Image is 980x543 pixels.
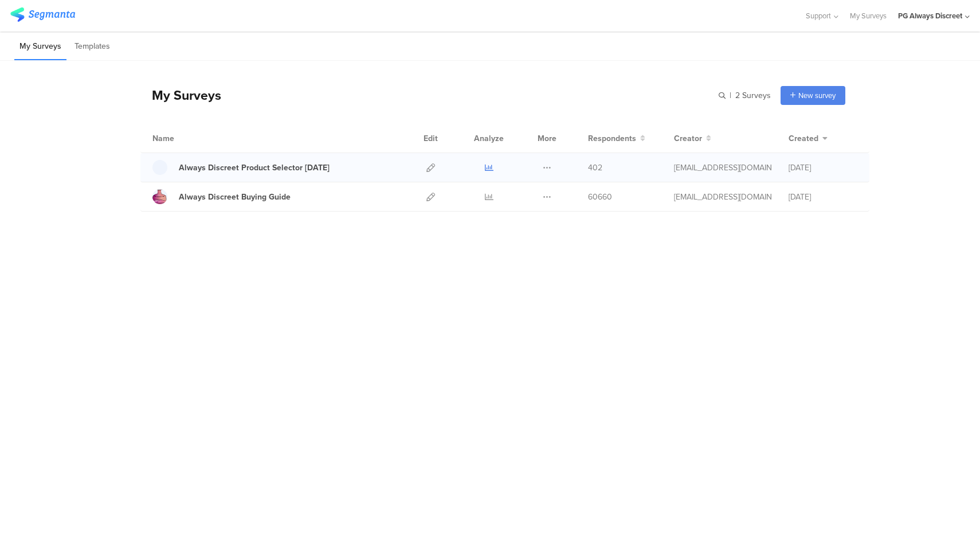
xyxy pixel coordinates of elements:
[152,160,330,175] a: Always Discreet Product Selector [DATE]
[588,132,636,144] span: Respondents
[898,10,962,21] div: PG Always Discreet
[789,132,828,144] button: Created
[535,124,559,153] div: More
[69,33,115,60] li: Templates
[674,191,771,203] div: talia@segmanta.com
[14,33,66,60] li: My Surveys
[10,7,75,22] img: segmanta logo
[588,162,602,174] span: 402
[152,132,221,144] div: Name
[588,191,612,203] span: 60660
[789,132,818,144] span: Created
[674,162,771,174] div: eliran@segmanta.com
[735,89,771,101] span: 2 Surveys
[674,132,702,144] span: Creator
[674,132,711,144] button: Creator
[472,124,506,153] div: Analyze
[140,85,221,105] div: My Surveys
[588,132,645,144] button: Respondents
[789,162,857,174] div: [DATE]
[789,191,857,203] div: [DATE]
[152,189,291,204] a: Always Discreet Buying Guide
[806,10,831,21] span: Support
[418,124,443,153] div: Edit
[728,89,733,101] span: |
[798,90,836,101] span: New survey
[179,191,291,203] div: Always Discreet Buying Guide
[179,162,330,174] div: Always Discreet Product Selector June 2024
